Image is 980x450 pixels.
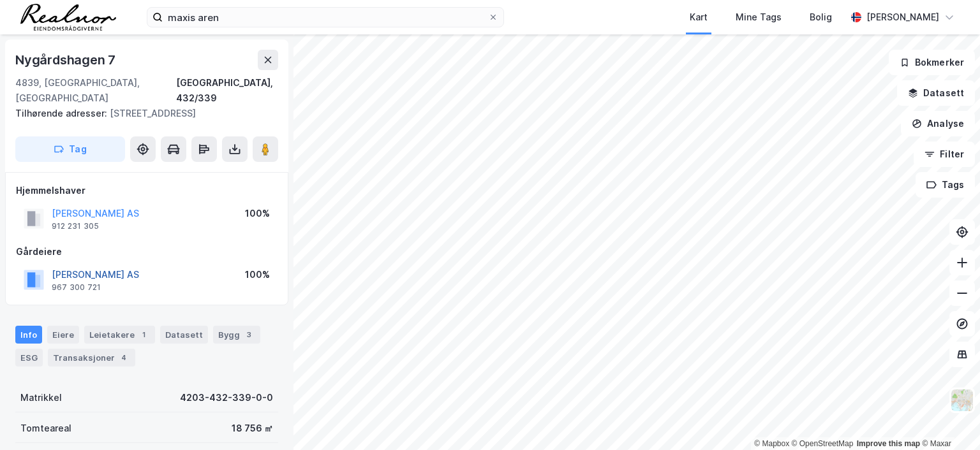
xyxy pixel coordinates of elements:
[857,439,920,448] a: Improve this map
[180,390,273,405] div: 4203-432-339-0-0
[48,349,135,367] div: Transaksjoner
[15,326,42,344] div: Info
[15,136,125,162] button: Tag
[916,389,980,450] iframe: Chat Widget
[84,326,155,344] div: Leietakere
[866,10,939,25] div: [PERSON_NAME]
[889,50,975,75] button: Bokmerker
[754,439,789,448] a: Mapbox
[810,10,832,25] div: Bolig
[16,183,278,198] div: Hjemmelshaver
[20,390,62,405] div: Matrikkel
[52,221,99,231] div: 912 231 305
[245,267,270,282] div: 100%
[916,389,980,450] div: Kontrollprogram for chat
[897,80,975,106] button: Datasett
[901,111,975,136] button: Analyse
[736,10,782,25] div: Mine Tags
[176,75,278,106] div: [GEOGRAPHIC_DATA], 432/339
[15,106,268,121] div: [STREET_ADDRESS]
[245,206,270,221] div: 100%
[20,4,116,31] img: realnor-logo.934646d98de889bb5806.png
[15,108,110,119] span: Tilhørende adresser:
[15,50,118,70] div: Nygårdshagen 7
[232,421,273,436] div: 18 756 ㎡
[163,8,488,27] input: Søk på adresse, matrikkel, gårdeiere, leietakere eller personer
[950,388,974,412] img: Z
[20,421,71,436] div: Tomteareal
[914,142,975,167] button: Filter
[916,172,975,198] button: Tags
[16,244,278,259] div: Gårdeiere
[15,349,43,367] div: ESG
[137,328,150,341] div: 1
[47,326,79,344] div: Eiere
[792,439,854,448] a: OpenStreetMap
[160,326,208,344] div: Datasett
[213,326,260,344] div: Bygg
[117,351,130,364] div: 4
[690,10,708,25] div: Kart
[52,282,101,293] div: 967 300 721
[242,328,255,341] div: 3
[15,75,176,106] div: 4839, [GEOGRAPHIC_DATA], [GEOGRAPHIC_DATA]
